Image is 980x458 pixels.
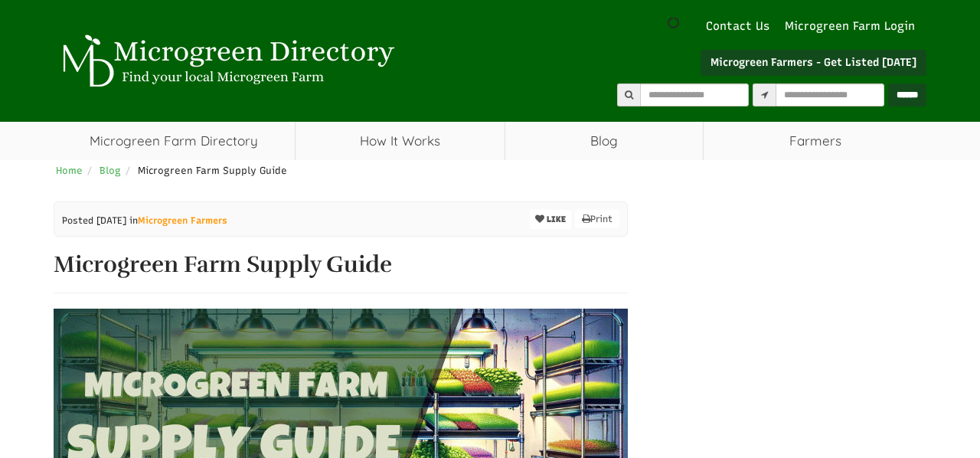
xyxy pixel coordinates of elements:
[296,122,505,160] a: How It Works
[701,50,926,76] a: Microgreen Farmers - Get Listed [DATE]
[505,122,704,160] a: Blog
[100,165,121,176] a: Blog
[54,122,295,160] a: Microgreen Farm Directory
[704,122,926,160] span: Farmers
[530,210,571,229] button: LIKE
[138,215,227,226] a: Microgreen Farmers
[575,210,619,228] a: Print
[785,18,923,34] a: Microgreen Farm Login
[96,215,126,226] span: [DATE]
[138,165,287,176] span: Microgreen Farm Supply Guide
[56,165,83,176] a: Home
[54,252,628,277] h1: Microgreen Farm Supply Guide
[544,214,566,224] span: LIKE
[129,214,227,227] span: in
[698,18,777,34] a: Contact Us
[54,34,398,88] img: Microgreen Directory
[62,215,93,226] span: Posted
